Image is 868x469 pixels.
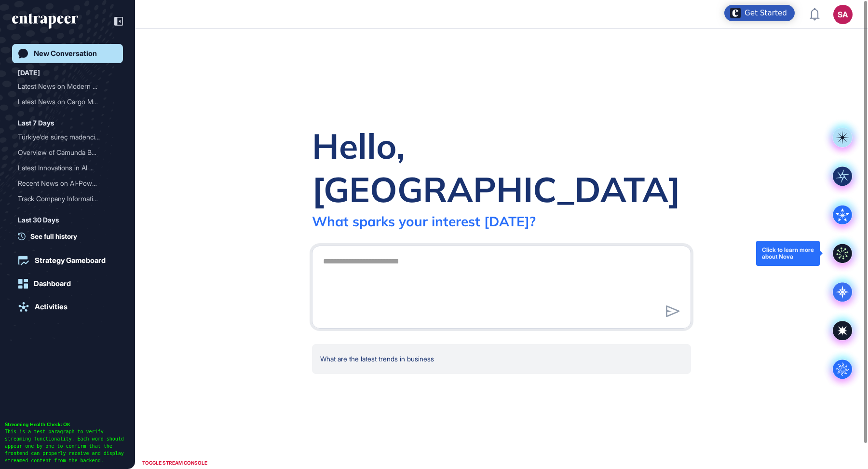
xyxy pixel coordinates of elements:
div: What sparks your interest [DATE]? [312,213,536,230]
div: Get Started [745,8,787,18]
div: Track Company Information... [18,191,109,207]
div: Recent News on AI-Powered Dynamic Pricing and Revenue Management in the Airline Industry (7-13 Oc... [18,176,117,191]
div: New Conversation [34,49,97,58]
div: Türkiye'de süreç madenciliği becerilerine sahip adayların listesini oluştur [18,129,117,145]
a: New Conversation [12,44,123,63]
div: Türkiye'de süreç madencil... [18,129,109,145]
div: Latest Innovations in AI and Technology in the Grocery Industry (October 7-13, 2025) [18,160,117,176]
div: Last 30 Days [18,214,59,226]
div: Latest News on Cargo Management Systems and Digital Air Cargo Solutions (7–14 October 2025) [18,94,117,110]
div: Click to learn more about Nova [762,247,814,260]
div: Overview of Camunda BPM S... [18,145,109,160]
div: What are the latest trends in business [312,344,691,374]
div: Hello, [GEOGRAPHIC_DATA] [312,124,691,211]
button: SA [833,5,853,24]
a: Activities [12,297,123,317]
div: Last 7 Days [18,117,54,129]
div: TOGGLE STREAM CONSOLE [140,457,210,469]
a: See full history [18,231,123,241]
div: entrapeer-logo [12,14,78,29]
span: See full history [30,231,77,241]
div: Recent News on AI-Powered... [18,176,109,191]
div: [DATE] [18,67,40,79]
div: Latest News on Cargo Mana... [18,94,109,110]
div: Activities [35,303,68,311]
div: Track Company Information for Craftgate [18,191,117,207]
div: Overview of Camunda BPM Software and Its Features [18,145,117,160]
div: Open Get Started checklist [724,5,795,21]
div: Latest News on Modern Airline Retailing Platforms and Related Initiatives (7–14 October 2025) [18,79,117,94]
a: Dashboard [12,274,123,293]
div: Dashboard [34,279,71,288]
div: Latest News on Modern Air... [18,79,109,94]
div: Latest Innovations in AI ... [18,160,109,176]
a: Strategy Gameboard [12,251,123,270]
div: Strategy Gameboard [35,256,106,265]
img: launcher-image-alternative-text [730,8,741,18]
